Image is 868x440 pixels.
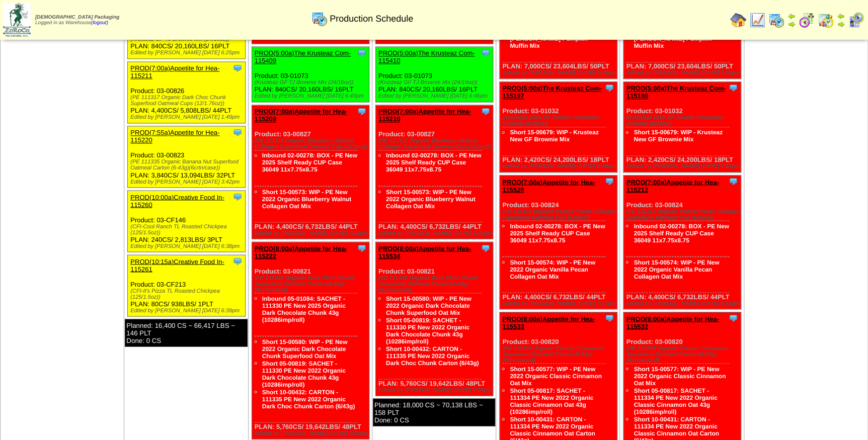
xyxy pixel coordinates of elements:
img: Tooltip [481,243,491,253]
img: calendarinout.gif [818,12,834,28]
div: Edited by [PERSON_NAME] [DATE] 6:50pm [626,70,741,76]
img: Tooltip [357,48,367,58]
div: Product: 03-01073 PLAN: 840CS / 20,160LBS / 16PLT [375,47,493,102]
img: Tooltip [232,192,243,202]
img: home.gif [730,12,746,28]
a: Short 10-00432: CARTON - 111335 PE New 2022 Organic Dark Choc Chunk Carton (6/43g) [262,388,355,409]
img: arrowright.gif [787,20,796,28]
div: Edited by [PERSON_NAME] [DATE] 6:25pm [130,50,245,56]
span: Logged in as Warehouse [35,15,119,26]
a: PROD(5:00a)The Krusteaz Com-115409 [255,49,351,64]
a: Short 15-00679: WIP - Krusteaz New GF Brownie Mix [510,129,599,143]
div: (PE 111330 Organic Dark Choc Chunk Superfood Oatmeal Carton (6-43g)(6crtn/case)) [378,275,493,293]
img: calendarblend.gif [799,12,815,28]
div: Edited by [PERSON_NAME] [DATE] 6:48pm [502,70,617,76]
div: Edited by [PERSON_NAME] [DATE] 3:42pm [130,179,245,185]
div: (PE 111334 Organic Classic Cinnamon Superfood Oatmeal Carton (6-43g)(6crtn/case)) [502,345,617,363]
div: Product: 03-00824 PLAN: 4,400CS / 6,732LBS / 44PLT [500,175,617,309]
div: Edited by [PERSON_NAME] [DATE] 7:16pm [255,230,369,236]
a: PROD(7:00a)Appetite for Hea-115211 [130,64,219,79]
a: Short 15-00580: WIP - PE New 2022 Organic Dark Chocolate Chunk Superfood Oat Mix [386,295,471,316]
a: PROD(7:00a)Appetite for Hea-115526 [502,178,595,193]
a: Short 15-00574: WIP - PE New 2022 Organic Vanilla Pecan Collagen Oat Mix [634,258,719,280]
span: Production Schedule [330,14,413,24]
div: Edited by [PERSON_NAME] [DATE] 6:51pm [626,300,741,306]
a: Short 15-00577: WIP - PE New 2022 Organic Classic Cinnamon Oat Mix [510,365,602,386]
div: Product: 03-00821 PLAN: 5,760CS / 19,642LBS / 48PLT [375,242,493,396]
a: Short 15-00679: WIP - Krusteaz New GF Brownie Mix [634,129,723,143]
div: (PE 111330 Organic Dark Choc Chunk Superfood Oatmeal Carton (6-43g)(6crtn/case)) [255,275,369,293]
a: PROD(8:00a)Appetite for Hea-115222 [255,244,347,259]
img: Tooltip [481,48,491,58]
img: line_graph.gif [749,12,765,28]
a: Short 10-00432: CARTON - 111335 PE New 2022 Organic Dark Choc Chunk Carton (6/43g) [386,345,479,366]
a: Inbound 05-01084: SACHET - 111330 PE New 2025 Organic Dark Chocolate Chunk 43g (10286imp/roll) [262,295,346,323]
div: Product: 03-00824 PLAN: 4,400CS / 6,732LBS / 44PLT [623,175,741,309]
div: (PE 111312 Organic Vanilla Pecan Collagen Superfood Oatmeal Cup (12/2oz)) [626,208,741,220]
img: Tooltip [604,313,614,323]
div: (PE 111312 Organic Vanilla Pecan Collagen Superfood Oatmeal Cup (12/2oz)) [502,208,617,220]
img: Tooltip [604,82,614,93]
div: Edited by [PERSON_NAME] [DATE] 6:51pm [626,163,741,169]
a: PROD(5:00a)The Krusteaz Com-115410 [378,49,475,64]
img: Tooltip [357,243,367,253]
div: (Krusteaz GF TJ Brownie Mix (24/16oz)) [378,79,493,85]
img: zoroco-logo-small.webp [3,3,31,37]
img: Tooltip [232,256,243,266]
div: (PE 111335 Organic Banana Nut Superfood Oatmeal Carton (6-43g)(6crtn/case)) [130,159,245,171]
a: Short 15-00580: WIP - PE New 2022 Organic Dark Chocolate Chunk Superfood Oat Mix [262,338,348,359]
img: Tooltip [232,63,243,73]
a: PROD(7:55a)Appetite for Hea-115220 [130,129,219,144]
div: (Krusteaz 2025 GF Double Chocolate Brownie (8/20oz)) [502,115,617,127]
a: Short 05-00819: SACHET - 111330 PE New 2022 Organic Dark Chocolate Chunk 43g (10286imp/roll) [386,316,469,344]
a: Inbound 02-00278: BOX - PE New 2025 Shelf Ready CUP Case 36049 11x7.75x8.75 [262,152,357,173]
img: calendarcustomer.gif [848,12,864,28]
div: Edited by [PERSON_NAME] [DATE] 6:40pm [255,93,369,99]
a: PROD(5:00a)The Krusteaz Com-115198 [626,84,726,100]
img: Tooltip [357,106,367,116]
div: Edited by [PERSON_NAME] [DATE] 6:47pm [378,230,493,236]
div: Planned: 16,400 CS ~ 66,417 LBS ~ 146 PLT Done: 0 CS [125,319,247,346]
div: (Krusteaz GF TJ Brownie Mix (24/16oz)) [255,79,369,85]
div: Product: 03-01032 PLAN: 2,420CS / 24,200LBS / 18PLT [623,81,741,172]
div: Edited by [PERSON_NAME] [DATE] 9:52pm [255,430,369,436]
div: Edited by [PERSON_NAME] [DATE] 6:39pm [130,307,245,313]
div: (PE 111311 Organic Blueberry Walnut Collagen Superfood Oatmeal Cup (12/2oz)) [255,138,369,150]
span: [DEMOGRAPHIC_DATA] Packaging [35,15,119,20]
img: Tooltip [728,176,738,186]
div: Product: 03-01032 PLAN: 2,420CS / 24,200LBS / 18PLT [500,81,617,172]
a: PROD(5:00a)The Krusteaz Com-115197 [502,84,602,100]
div: (PE 111334 Organic Classic Cinnamon Superfood Oatmeal Carton (6-43g)(6crtn/case)) [626,345,741,363]
div: Product: 03-00821 PLAN: 5,760CS / 19,642LBS / 48PLT [252,242,369,439]
div: Edited by [PERSON_NAME] [DATE] 6:46pm [378,93,493,99]
img: arrowright.gif [837,20,845,28]
div: Product: 03-00827 PLAN: 4,400CS / 6,732LBS / 44PLT [252,105,369,239]
div: Edited by [PERSON_NAME] [DATE] 1:49pm [130,114,245,120]
a: Inbound 02-00278: BOX - PE New 2025 Shelf Ready CUP Case 36049 11x7.75x8.75 [386,152,481,173]
a: Short 05-00819: SACHET - 111330 PE New 2022 Organic Dark Chocolate Chunk 43g (10286imp/roll) [262,360,346,388]
div: Edited by [PERSON_NAME] [DATE] 9:53pm [378,387,493,393]
img: Tooltip [481,106,491,116]
div: Planned: 18,000 CS ~ 70,138 LBS ~ 158 PLT Done: 0 CS [373,398,495,426]
a: Short 05-00817: SACHET - 111334 PE New 2022 Organic Classic Cinnamon Oat 43g (10286imp/roll) [634,387,717,415]
a: Short 15-00577: WIP - PE New 2022 Organic Classic Cinnamon Oat Mix [634,365,726,386]
a: (logout) [91,20,108,26]
div: Product: 03-01073 PLAN: 840CS / 20,160LBS / 16PLT [252,47,369,102]
a: PROD(10:15a)Creative Food In-115261 [130,257,224,273]
a: Short 15-00573: WIP - PE New 2022 Organic Blueberry Walnut Collagen Oat Mix [262,188,352,209]
img: arrowleft.gif [787,12,796,20]
a: PROD(7:00a)Appetite for Hea-115210 [378,108,471,123]
a: Short 15-00573: WIP - PE New 2022 Organic Blueberry Walnut Collagen Oat Mix [386,188,476,209]
img: Tooltip [604,176,614,186]
div: (PE 111317 Organic Dark Choc Chunk Superfood Oatmeal Cups (12/1.76oz)) [130,95,245,107]
img: calendarprod.gif [311,11,328,27]
div: Product: 03-00826 PLAN: 4,400CS / 5,808LBS / 44PLT [128,62,246,123]
img: calendarprod.gif [768,12,784,28]
div: Product: 03-00823 PLAN: 3,840CS / 13,094LBS / 32PLT [128,126,246,188]
div: (PE 111311 Organic Blueberry Walnut Collagen Superfood Oatmeal Cup (12/2oz)) [378,138,493,150]
img: Tooltip [728,313,738,323]
div: (CFI-Cool Ranch TL Roasted Chickpea (125/1.5oz)) [130,223,245,235]
a: PROD(8:00a)Appetite for Hea-115532 [626,315,719,330]
a: Inbound 02-00278: BOX - PE New 2025 Shelf Ready CUP Case 36049 11x7.75x8.75 [634,222,729,243]
div: (CFI-It's Pizza TL Roasted Chickpea (125/1.5oz)) [130,288,245,300]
